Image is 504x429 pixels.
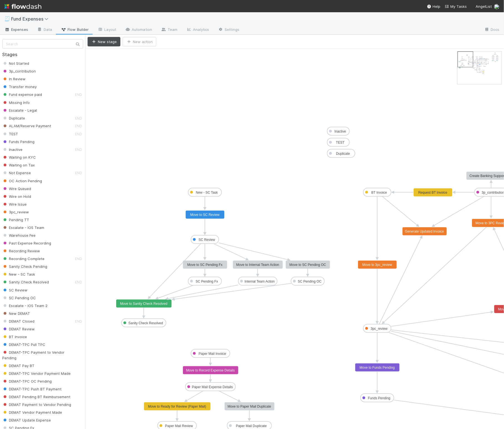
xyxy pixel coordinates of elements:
text: Internal Team Action [245,280,275,283]
span: 3pc_review [2,210,29,214]
span: Warehouse Fee [2,233,36,238]
text: Duplicate [336,152,350,156]
text: Request BT Invoice [418,191,448,194]
span: DEMAT Pending BT Reimbursement [2,395,70,399]
text: BT Invoice [371,191,387,194]
span: DEMAT Vendor Payment Made [2,410,62,415]
span: DEMAT-TPC Vendor Payment Made [2,371,71,376]
div: Help [427,4,440,9]
a: Flow Builder [56,26,93,34]
text: New - SC Task [196,191,218,194]
span: Duplicate [2,116,25,120]
text: Generate Updated Invoice [405,230,444,233]
input: Search [2,39,83,49]
a: Docs [480,26,504,34]
span: Fund Expenses [11,16,51,22]
span: Wire Issue [2,202,27,206]
text: Move to Ready for Review (Paper Mail) [148,405,206,408]
span: Recording Complete [2,256,44,261]
span: DEMAT-TPC OC Pending [2,379,52,383]
small: END [75,93,82,97]
span: Funds Pending [2,139,34,144]
span: BT Invoice [2,335,27,339]
span: SC Pending OC [2,296,36,300]
a: Settings [213,26,244,34]
span: DEMAT Pay BT [2,363,34,368]
small: END [75,280,82,284]
span: DEMAT Review [2,327,35,331]
span: Missing Info [2,100,30,105]
text: Funds Pending [368,396,391,400]
text: Move to Record Expense Details [186,368,235,372]
small: END [75,171,82,175]
span: Sanity Check Resolved [2,280,49,284]
span: Waiting on Tax [2,163,35,167]
span: Escalate - IOS Team [2,225,44,230]
a: Layout [93,26,121,34]
span: OC Action Pending [2,179,42,183]
span: Sanity Check Pending [2,264,47,269]
span: Escalate - IOS Team 2 [2,303,48,308]
button: New stage [88,37,120,46]
text: TEST [336,141,345,144]
span: DEMAT Update Expense [2,418,51,422]
span: My Tasks [445,4,467,9]
text: 3pc_review [371,327,388,331]
text: Paper Mail Invoice [199,352,226,356]
span: Flow Builder [61,27,89,32]
text: Move to Internal Team Action [236,263,279,267]
text: SC Review [198,238,215,242]
span: Waiting on KYC [2,155,36,159]
span: 🧾 [4,16,10,21]
text: Move to Funds Pending [360,366,395,370]
a: Team [157,26,182,34]
text: Move to Sanity Check Resolved [120,302,167,306]
text: Move to SC Pending Fx [187,263,223,267]
small: END [75,148,82,152]
span: In Review [2,77,26,81]
h2: Stages [2,52,83,57]
span: Escalate - Legal [2,108,37,113]
text: SC Pending Fx [196,280,218,283]
button: New action [123,37,156,46]
text: Paper Mail Expense Details [192,385,233,389]
a: My Tasks [445,4,467,9]
small: END [75,257,82,261]
span: New - SC Task [2,272,35,276]
span: Recording Review [2,249,40,253]
text: Paper Mail Duplicate [236,424,267,428]
img: avatar_93b89fca-d03a-423a-b274-3dd03f0a621f.png [494,4,500,9]
span: DEMAT-TPC Push BT Payment [2,387,61,391]
text: Move to 3pc_review [363,263,392,267]
span: 3p_contribution [2,69,36,73]
small: END [75,116,82,120]
span: Inactive [2,147,23,152]
span: Pending TT [2,218,29,222]
img: logo-inverted-e16ddd16eac7371096b0.svg [4,2,41,11]
a: Automation [121,26,157,34]
span: Wire Queued [2,186,31,191]
text: Paper Mail Review [165,424,193,428]
span: DEMAT Closed [2,319,34,323]
small: END [75,132,82,136]
a: Analytics [182,26,213,34]
span: Fund expense paid [2,92,42,97]
span: DEMAT Payment to Vendor Pending [2,402,71,407]
span: TEST [2,132,18,136]
text: Move to Paper Mail Duplicate [228,405,271,408]
span: Not Started [2,61,29,66]
span: New DEMAT [2,311,30,316]
small: END [75,319,82,323]
text: SC Pending OC [298,280,322,283]
text: Move to SC Review [190,213,220,217]
small: END [75,124,82,128]
span: DEMAT-TPC Pull TPC [2,342,45,347]
text: Inactive [334,129,346,133]
span: Wire on Hold [2,194,31,199]
text: Move to SC Pending OC [289,263,326,267]
text: Sanity Check Resolved [128,321,163,325]
span: DEMAT-TPC Payment to Vendor Pending [2,350,64,360]
a: Data [33,26,56,34]
span: ALAM/Reserve Payment [2,124,51,128]
span: Expenses [4,27,28,32]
